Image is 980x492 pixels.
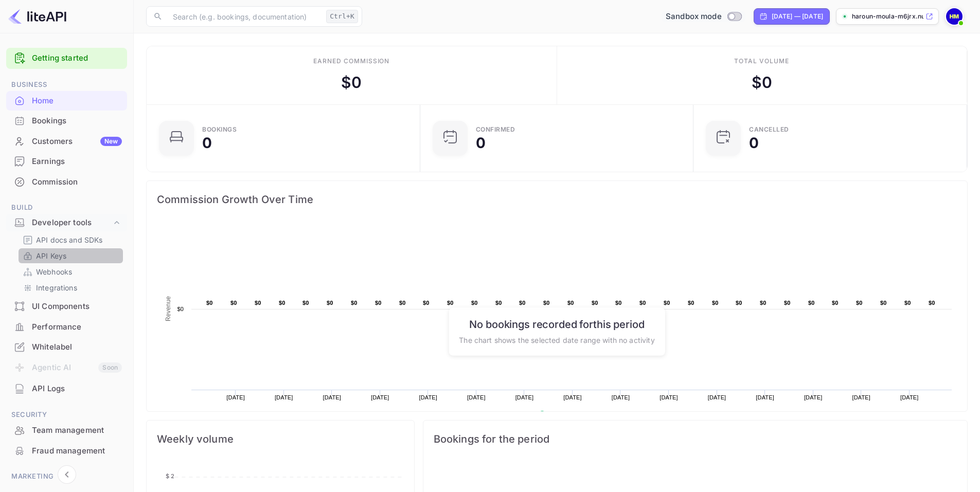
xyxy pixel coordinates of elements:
text: $0 [929,300,935,306]
input: Search (e.g. bookings, documentation) [167,6,322,27]
p: The chart shows the selected date range with no activity [459,334,654,345]
text: $0 [471,300,478,306]
div: Team management [32,425,122,436]
text: [DATE] [563,394,582,400]
div: Whitelabel [6,337,127,357]
a: API docs and SDKs [23,234,119,245]
div: API docs and SDKs [19,232,123,247]
div: Customers [32,136,122,148]
text: [DATE] [660,394,678,400]
a: Earnings [6,152,127,171]
text: Revenue [549,411,575,418]
div: New [100,137,122,146]
text: [DATE] [515,394,534,400]
div: UI Components [6,297,127,317]
a: Commission [6,172,127,191]
span: Security [6,409,127,421]
div: Switch to Production mode [662,11,745,23]
div: Getting started [6,48,127,69]
text: [DATE] [371,394,389,400]
text: $0 [760,300,767,306]
a: UI Components [6,297,127,316]
text: $0 [399,300,406,306]
text: $0 [808,300,815,306]
a: Integrations [23,282,119,293]
text: $0 [279,300,286,306]
text: [DATE] [419,394,438,400]
text: $0 [519,300,526,306]
text: Revenue [165,296,172,321]
div: Integrations [19,280,123,295]
div: Performance [6,317,127,337]
a: Team management [6,421,127,440]
a: Whitelabel [6,337,127,356]
img: LiteAPI logo [8,8,66,25]
div: 0 [476,136,486,150]
text: $0 [567,300,574,306]
span: Business [6,79,127,90]
a: Home [6,91,127,110]
text: [DATE] [852,394,870,400]
text: $0 [832,300,839,306]
div: API Keys [19,248,123,263]
div: Earned commission [313,57,389,66]
text: $0 [302,300,309,306]
div: Commission [32,176,122,188]
button: Collapse navigation [58,465,76,484]
div: Ctrl+K [326,10,358,23]
text: $0 [447,300,454,306]
text: [DATE] [708,394,726,400]
div: Performance [32,321,122,333]
text: $0 [351,300,358,306]
text: [DATE] [467,394,486,400]
p: haroun-moula-m6jrx.nui... [852,12,923,21]
text: $0 [255,300,261,306]
div: Bookings [6,111,127,131]
span: Commission Growth Over Time [157,191,957,208]
text: $0 [543,300,550,306]
div: 0 [202,136,212,150]
a: Performance [6,317,127,336]
text: [DATE] [756,394,774,400]
text: $0 [177,306,184,312]
div: $ 0 [341,71,362,94]
div: $ 0 [752,71,772,94]
div: Click to change the date range period [754,8,830,25]
div: Total volume [734,57,789,66]
div: API Logs [32,383,122,395]
text: [DATE] [900,394,919,400]
text: $0 [856,300,863,306]
a: Bookings [6,111,127,130]
div: [DATE] — [DATE] [772,12,823,21]
text: [DATE] [323,394,341,400]
text: $0 [736,300,742,306]
text: [DATE] [804,394,823,400]
text: $0 [206,300,213,306]
div: Bookings [202,126,237,133]
img: Haroun Moula [946,8,963,25]
text: $0 [784,300,791,306]
div: Home [6,91,127,111]
tspan: $ 2 [166,472,174,480]
a: API Logs [6,379,127,398]
div: CANCELLED [749,126,789,133]
a: Getting started [32,52,122,64]
div: Developer tools [6,214,127,232]
div: Developer tools [32,217,112,229]
span: Sandbox mode [666,11,722,23]
div: Confirmed [476,126,515,133]
text: [DATE] [612,394,630,400]
div: Earnings [6,152,127,172]
a: API Keys [23,250,119,261]
div: Earnings [32,156,122,168]
text: $0 [880,300,887,306]
div: Bookings [32,115,122,127]
text: $0 [639,300,646,306]
text: $0 [230,300,237,306]
text: $0 [712,300,719,306]
div: CustomersNew [6,132,127,152]
div: Whitelabel [32,341,122,353]
text: $0 [495,300,502,306]
text: $0 [423,300,430,306]
text: [DATE] [226,394,245,400]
